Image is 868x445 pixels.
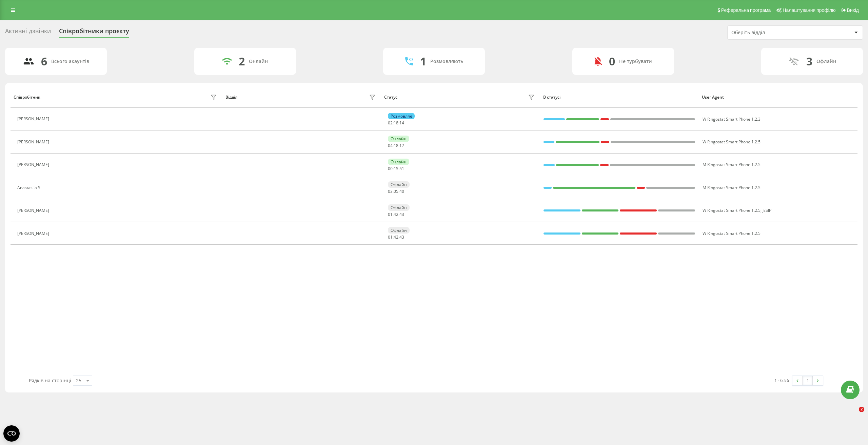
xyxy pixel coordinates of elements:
[3,425,20,442] button: Open CMP widget
[388,212,404,217] div: : :
[17,185,42,190] div: Anastasiia S
[859,407,864,412] span: 2
[29,377,71,384] span: Рядків на сторінці
[430,59,463,64] div: Розмовляють
[394,166,398,171] span: 15
[388,120,393,126] span: 02
[399,234,404,240] span: 43
[783,7,835,13] span: Налаштування профілю
[806,55,812,68] div: 3
[619,59,652,64] div: Не турбувати
[388,235,404,240] div: : :
[239,55,245,68] div: 2
[384,95,397,100] div: Статус
[388,113,415,119] div: Розмовляє
[388,234,393,240] span: 01
[17,231,51,236] div: [PERSON_NAME]
[388,189,404,194] div: : :
[17,208,51,213] div: [PERSON_NAME]
[388,204,410,211] div: Офлайн
[703,185,761,190] span: M Ringostat Smart Phone 1.2.5
[703,139,761,145] span: W Ringostat Smart Phone 1.2.5
[420,55,426,68] div: 1
[816,59,836,64] div: Офлайн
[399,211,404,217] span: 43
[51,59,89,64] div: Всього акаунтів
[703,162,761,167] span: M Ringostat Smart Phone 1.2.5
[731,30,812,36] div: Оберіть відділ
[394,120,398,126] span: 18
[399,166,404,171] span: 51
[388,143,393,148] span: 04
[14,95,40,100] div: Співробітник
[41,55,47,68] div: 6
[5,27,51,38] div: Активні дзвінки
[774,377,789,384] div: 1 - 6 з 6
[399,120,404,126] span: 14
[388,166,393,171] span: 00
[388,143,404,148] div: : :
[225,95,237,100] div: Відділ
[763,207,771,213] span: JsSIP
[845,407,861,423] iframe: Intercom live chat
[394,211,398,217] span: 42
[394,143,398,148] span: 18
[388,188,393,194] span: 03
[394,188,398,194] span: 05
[703,207,761,213] span: W Ringostat Smart Phone 1.2.5
[17,140,51,144] div: [PERSON_NAME]
[394,234,398,240] span: 42
[803,376,813,385] a: 1
[702,95,854,100] div: User Agent
[76,377,81,384] div: 25
[59,27,129,38] div: Співробітники проєкту
[388,121,404,125] div: : :
[703,116,761,122] span: W Ringostat Smart Phone 1.2.3
[17,117,51,121] div: [PERSON_NAME]
[609,55,615,68] div: 0
[703,230,761,236] span: W Ringostat Smart Phone 1.2.5
[721,7,771,13] span: Реферальна програма
[399,188,404,194] span: 40
[847,7,859,13] span: Вихід
[17,162,51,167] div: [PERSON_NAME]
[388,181,410,188] div: Офлайн
[543,95,696,100] div: В статусі
[388,211,393,217] span: 01
[388,166,404,171] div: : :
[388,227,410,234] div: Офлайн
[249,59,268,64] div: Онлайн
[399,143,404,148] span: 17
[388,159,409,165] div: Онлайн
[388,136,409,142] div: Онлайн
